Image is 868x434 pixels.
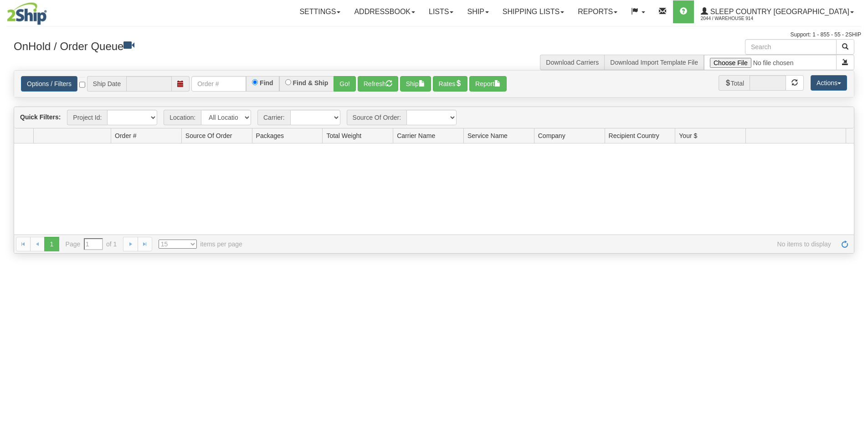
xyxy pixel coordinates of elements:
span: No items to display [255,240,831,249]
span: Service Name [467,131,508,140]
a: Reports [571,0,624,23]
label: Find [260,80,273,86]
a: Ship [460,0,495,23]
span: Project Id: [67,110,107,125]
a: Refresh [837,237,852,251]
h3: OnHold / Order Queue [14,39,427,52]
button: Report [469,76,507,92]
span: Recipient Country [609,131,659,140]
div: Support: 1 - 855 - 55 - 2SHIP [7,31,861,39]
button: Search [836,39,854,55]
span: Company [538,131,565,140]
span: Sleep Country [GEOGRAPHIC_DATA] [708,8,849,15]
a: Lists [422,0,460,23]
a: Settings [293,0,347,23]
span: 2044 / Warehouse 914 [701,14,769,23]
div: grid toolbar [14,107,854,128]
label: Find & Ship [293,80,329,86]
span: Total [719,75,750,91]
span: Page of 1 [66,238,117,250]
span: Carrier Name [397,131,435,140]
a: Options / Filters [21,76,77,92]
span: Ship Date [87,76,126,92]
span: Your $ [679,131,697,140]
a: Download Import Template File [610,59,698,66]
button: Go! [334,76,356,92]
span: items per page [159,240,242,249]
input: Import [704,55,837,70]
span: Source Of Order [185,131,232,140]
a: Download Carriers [546,59,599,66]
span: Total Weight [326,131,361,140]
span: 1 [44,237,59,251]
input: Order # [191,76,246,92]
label: Quick Filters: [20,112,61,122]
span: Carrier: [257,110,290,125]
a: Addressbook [347,0,422,23]
a: Sleep Country [GEOGRAPHIC_DATA] 2044 / Warehouse 914 [694,0,861,23]
a: Shipping lists [496,0,571,23]
span: Packages [256,131,284,140]
button: Actions [811,75,847,91]
span: Source Of Order: [347,110,407,125]
span: Order # [115,131,136,140]
button: Ship [400,76,431,92]
button: Refresh [358,76,398,92]
img: logo2044.jpg [7,2,47,25]
input: Search [745,39,837,55]
button: Rates [433,76,468,92]
span: Location: [164,110,201,125]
